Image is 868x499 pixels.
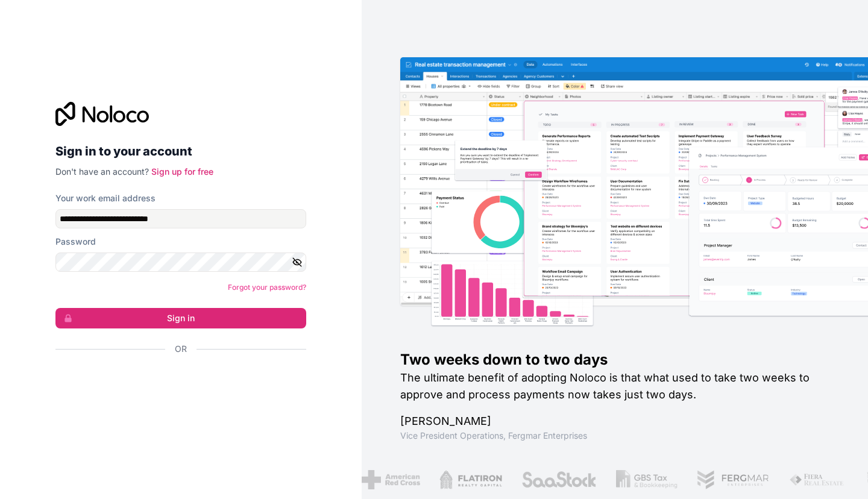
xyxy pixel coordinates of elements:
[400,350,829,369] h1: Two weeks down to two days
[55,253,306,272] input: Password
[789,470,846,489] img: /assets/fiera-fwj2N5v4.png
[228,283,306,292] a: Forgot your password?
[49,368,303,395] iframe: Bouton "Se connecter avec Google"
[55,140,306,162] h2: Sign in to your account
[55,236,96,248] label: Password
[521,470,597,489] img: /assets/saastock-C6Zbiodz.png
[175,343,187,355] span: Or
[55,192,156,204] label: Your work email address
[400,413,829,430] h1: [PERSON_NAME]
[400,430,829,442] h1: Vice President Operations , Fergmar Enterprises
[362,470,420,489] img: /assets/american-red-cross-BAupjrZR.png
[55,308,306,328] button: Sign in
[55,166,149,177] span: Don't have an account?
[439,470,502,489] img: /assets/flatiron-C8eUkumj.png
[616,470,678,489] img: /assets/gbstax-C-GtDUiK.png
[151,166,213,177] a: Sign up for free
[697,470,770,489] img: /assets/fergmar-CudnrXN5.png
[400,369,829,403] h2: The ultimate benefit of adopting Noloco is that what used to take two weeks to approve and proces...
[55,209,306,228] input: Email address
